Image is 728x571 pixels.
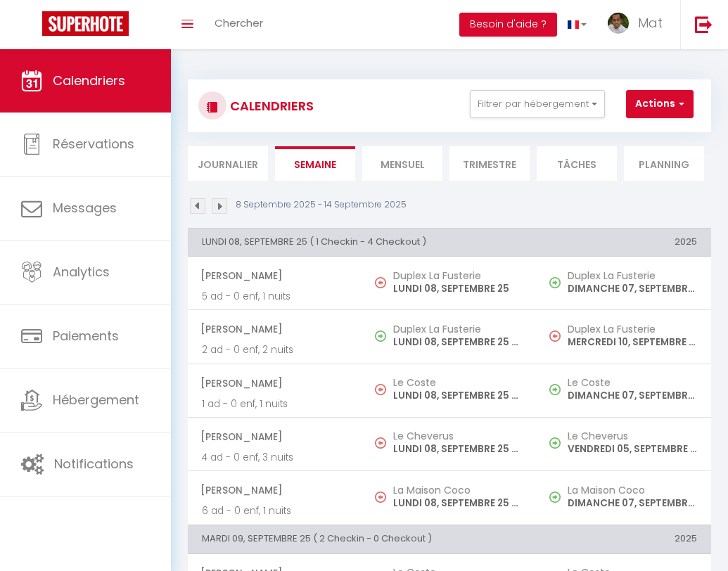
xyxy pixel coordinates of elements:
[53,72,125,89] span: Calendriers
[375,384,386,395] img: NO IMAGE
[695,15,713,33] img: logout
[459,13,557,37] button: Besoin d'aide ?
[393,388,523,403] p: LUNDI 08, SEPTEMBRE 25 - 10:00
[568,323,697,335] h5: Duplex La Fusterie
[200,477,348,503] span: [PERSON_NAME]
[549,331,561,342] img: NO IMAGE
[42,11,129,36] img: Super Booking
[202,397,348,411] p: 1 ad - 0 enf, 1 nuits
[537,525,711,553] th: 2025
[638,14,663,32] span: Mat
[608,13,629,34] img: ...
[537,146,617,181] li: Tâches
[375,277,386,288] img: NO IMAGE
[393,442,523,456] p: LUNDI 08, SEPTEMBRE 25 - 10:00
[393,281,523,296] p: LUNDI 08, SEPTEMBRE 25
[188,146,268,181] li: Journalier
[626,90,694,118] button: Actions
[200,262,348,289] span: [PERSON_NAME]
[275,146,355,181] li: Semaine
[202,289,348,304] p: 5 ad - 0 enf, 1 nuits
[568,377,697,388] h5: Le Coste
[53,263,110,281] span: Analytics
[393,430,523,442] h5: Le Cheverus
[568,388,697,403] p: DIMANCHE 07, SEPTEMBRE 25 - 19:00
[375,492,386,503] img: NO IMAGE
[537,228,711,256] th: 2025
[53,135,134,153] span: Réservations
[11,6,53,48] button: Ouvrir le widget de chat LiveChat
[202,450,348,465] p: 4 ad - 0 enf, 3 nuits
[393,323,523,335] h5: Duplex La Fusterie
[449,146,530,181] li: Trimestre
[53,391,139,409] span: Hébergement
[362,146,442,181] li: Mensuel
[188,228,537,256] th: LUNDI 08, SEPTEMBRE 25 ( 1 Checkin - 4 Checkout )
[200,423,348,450] span: [PERSON_NAME]
[393,496,523,511] p: LUNDI 08, SEPTEMBRE 25 - 10:00
[393,270,523,281] h5: Duplex La Fusterie
[215,15,263,30] span: Chercher
[549,384,561,395] img: NO IMAGE
[624,146,704,181] li: Planning
[393,377,523,388] h5: Le Coste
[470,90,605,118] button: Filtrer par hébergement
[568,496,697,511] p: DIMANCHE 07, SEPTEMBRE 25 - 17:00
[393,485,523,496] h5: La Maison Coco
[53,199,117,217] span: Messages
[375,437,386,449] img: NO IMAGE
[226,90,314,122] h3: CALENDRIERS
[568,270,697,281] h5: Duplex La Fusterie
[202,342,348,357] p: 2 ad - 0 enf, 2 nuits
[200,316,348,342] span: [PERSON_NAME]
[568,485,697,496] h5: La Maison Coco
[549,277,561,288] img: NO IMAGE
[568,281,697,296] p: DIMANCHE 07, SEPTEMBRE 25
[549,492,561,503] img: NO IMAGE
[53,327,119,345] span: Paiements
[549,437,561,449] img: NO IMAGE
[54,455,134,473] span: Notifications
[188,525,537,553] th: MARDI 09, SEPTEMBRE 25 ( 2 Checkin - 0 Checkout )
[200,370,348,397] span: [PERSON_NAME]
[393,335,523,349] p: LUNDI 08, SEPTEMBRE 25 - 17:00
[202,503,348,518] p: 6 ad - 0 enf, 1 nuits
[568,335,697,349] p: MERCREDI 10, SEPTEMBRE 25 - 09:00
[568,442,697,456] p: VENDREDI 05, SEPTEMBRE 25 - 17:00
[236,198,407,212] p: 8 Septembre 2025 - 14 Septembre 2025
[568,430,697,442] h5: Le Cheverus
